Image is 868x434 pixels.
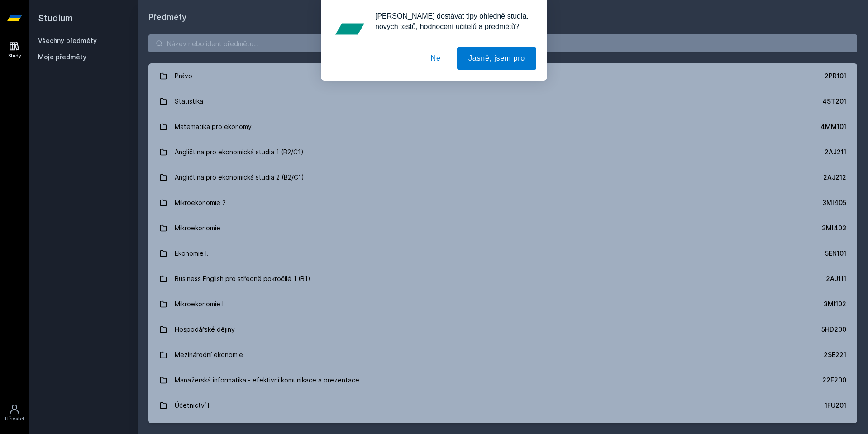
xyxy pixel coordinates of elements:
[175,244,209,262] div: Ekonomie I.
[175,92,203,110] div: Statistika
[824,300,846,309] div: 3MI102
[148,367,857,393] a: Manažerská informatika - efektivní komunikace a prezentace 22F200
[821,325,846,334] div: 5HD200
[175,143,304,161] div: Angličtina pro ekonomická studia 1 (B2/C1)
[825,249,846,258] div: 5EN101
[175,295,224,313] div: Mikroekonomie I
[148,241,857,266] a: Ekonomie I. 5EN101
[148,139,857,165] a: Angličtina pro ekonomická studia 1 (B2/C1) 2AJ211
[175,320,235,339] div: Hospodářské dějiny
[148,114,857,139] a: Matematika pro ekonomy 4MM101
[175,346,243,364] div: Mezinárodní ekonomie
[822,376,846,385] div: 22F200
[148,317,857,342] a: Hospodářské dějiny 5HD200
[148,190,857,215] a: Mikroekonomie 2 3MI405
[175,168,304,186] div: Angličtina pro ekonomická studia 2 (B2/C1)
[824,350,846,359] div: 2SE221
[822,97,846,106] div: 4ST201
[825,148,846,157] div: 2AJ211
[826,274,846,283] div: 2AJ111
[148,215,857,241] a: Mikroekonomie 3MI403
[822,224,846,233] div: 3MI403
[175,371,359,389] div: Manažerská informatika - efektivní komunikace a prezentace
[148,291,857,317] a: Mikroekonomie I 3MI102
[2,399,27,427] a: Uživatel
[420,47,452,70] button: Ne
[332,11,368,47] img: notification icon
[148,342,857,367] a: Mezinárodní ekonomie 2SE221
[175,219,220,237] div: Mikroekonomie
[368,11,536,32] div: [PERSON_NAME] dostávat tipy ohledně studia, nových testů, hodnocení učitelů a předmětů?
[820,122,846,131] div: 4MM101
[5,415,24,422] div: Uživatel
[148,266,857,291] a: Business English pro středně pokročilé 1 (B1) 2AJ111
[175,270,310,288] div: Business English pro středně pokročilé 1 (B1)
[823,173,846,182] div: 2AJ212
[148,393,857,418] a: Účetnictví I. 1FU201
[175,194,226,212] div: Mikroekonomie 2
[457,47,536,70] button: Jasně, jsem pro
[148,165,857,190] a: Angličtina pro ekonomická studia 2 (B2/C1) 2AJ212
[175,396,211,415] div: Účetnictví I.
[175,118,252,136] div: Matematika pro ekonomy
[822,198,846,207] div: 3MI405
[148,89,857,114] a: Statistika 4ST201
[825,401,846,410] div: 1FU201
